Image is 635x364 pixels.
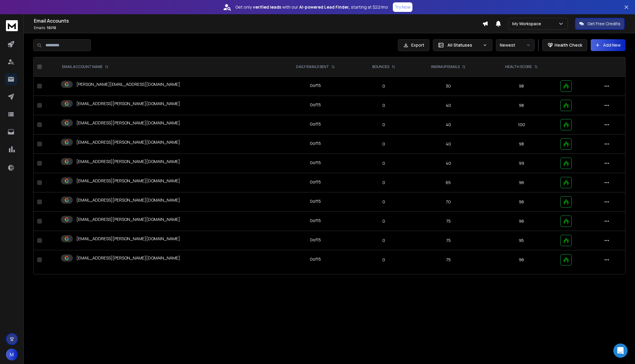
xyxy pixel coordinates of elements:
td: 98 [486,134,557,154]
div: 0 of 15 [310,102,321,108]
p: [EMAIL_ADDRESS][PERSON_NAME][DOMAIN_NAME] [76,255,180,261]
p: Get only with our starting at $22/mo [235,4,388,10]
td: 95 [486,231,557,250]
td: 99 [486,154,557,173]
p: DAILY EMAILS SENT [296,64,329,69]
td: 98 [486,96,557,115]
p: 0 [360,199,407,205]
td: 96 [486,192,557,212]
td: 30 [411,77,486,96]
td: 40 [411,96,486,115]
strong: AI-powered Lead Finder, [299,4,350,10]
td: 40 [411,134,486,154]
p: 0 [360,141,407,147]
button: Add New [591,39,625,51]
p: [EMAIL_ADDRESS][PERSON_NAME][DOMAIN_NAME] [76,178,180,184]
div: 0 of 15 [310,237,321,243]
div: 0 of 15 [310,256,321,262]
td: 75 [411,212,486,231]
p: 0 [360,160,407,166]
p: [PERSON_NAME][EMAIL_ADDRESS][DOMAIN_NAME] [76,81,180,87]
td: 96 [486,212,557,231]
p: [EMAIL_ADDRESS][PERSON_NAME][DOMAIN_NAME] [76,159,180,164]
strong: verified leads [253,4,281,10]
p: 0 [360,257,407,263]
button: Newest [496,39,535,51]
p: HEALTH SCORE [505,64,532,69]
td: 65 [411,173,486,192]
button: Health Check [542,39,587,51]
p: [EMAIL_ADDRESS][PERSON_NAME][DOMAIN_NAME] [76,216,180,222]
div: 0 of 15 [310,160,321,166]
p: [EMAIL_ADDRESS][PERSON_NAME][DOMAIN_NAME] [76,236,180,242]
button: Export [398,39,429,51]
p: [EMAIL_ADDRESS][PERSON_NAME][DOMAIN_NAME] [76,101,180,107]
p: 0 [360,102,407,108]
td: 40 [411,115,486,134]
td: 75 [411,231,486,250]
td: 70 [411,192,486,212]
div: 0 of 15 [310,140,321,146]
p: Try Now [395,4,411,10]
td: 75 [411,250,486,270]
p: 0 [360,180,407,186]
button: Try Now [393,2,412,12]
p: My Workspace [512,21,543,27]
td: 40 [411,154,486,173]
div: EMAIL ACCOUNT NAME [62,64,108,69]
p: Health Check [554,42,582,48]
button: M [6,349,18,360]
button: Get Free Credits [575,18,625,30]
p: 0 [360,122,407,128]
p: [EMAIL_ADDRESS][PERSON_NAME][DOMAIN_NAME] [76,197,180,203]
p: Emails : [34,26,482,30]
h1: Email Accounts [34,17,482,24]
div: 0 of 15 [310,218,321,224]
p: All Statuses [448,42,480,48]
p: 0 [360,238,407,243]
p: [EMAIL_ADDRESS][PERSON_NAME][DOMAIN_NAME] [76,120,180,126]
td: 96 [486,173,557,192]
td: 98 [486,77,557,96]
span: 10 / 10 [47,25,56,30]
div: 0 of 15 [310,179,321,185]
div: 0 of 15 [310,121,321,127]
p: [EMAIL_ADDRESS][PERSON_NAME][DOMAIN_NAME] [76,139,180,145]
div: Open Intercom Messenger [613,344,628,358]
p: WARMUP EMAILS [431,64,460,69]
td: 96 [486,250,557,270]
p: Get Free Credits [587,21,620,27]
img: logo [6,20,18,31]
div: 0 of 15 [310,83,321,88]
p: BOUNCES [372,64,389,69]
p: 0 [360,83,407,89]
div: 0 of 15 [310,198,321,204]
p: 0 [360,218,407,224]
td: 100 [486,115,557,134]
